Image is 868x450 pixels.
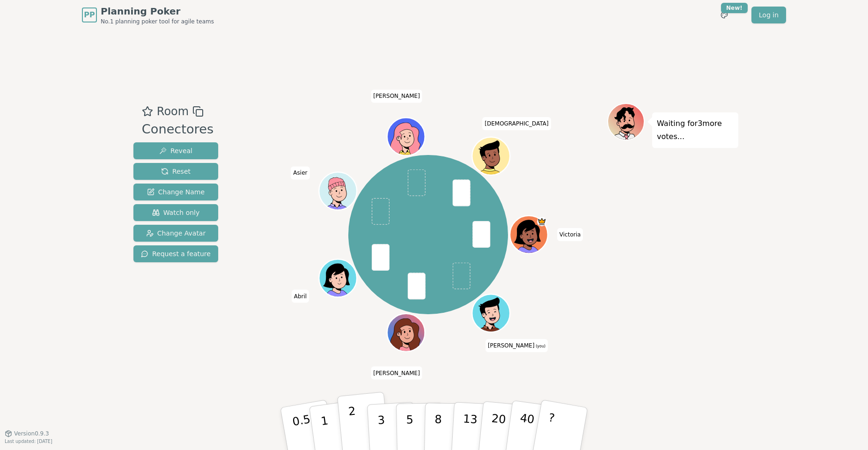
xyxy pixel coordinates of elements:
button: Click to change your avatar [473,295,508,331]
span: Request a feature [141,249,211,258]
button: Add as favourite [142,103,153,120]
button: Reveal [133,142,218,159]
span: Version 0.9.3 [14,430,49,437]
span: Planning Poker [101,5,214,18]
span: Click to change your name [371,89,422,103]
span: Watch only [152,208,200,217]
span: Click to change your name [371,366,422,379]
div: Conectores [142,120,213,139]
div: New! [721,3,748,13]
span: Reset [161,167,191,176]
button: Change Avatar [133,225,218,242]
span: Room [157,103,189,120]
button: Watch only [133,204,218,221]
span: Change Avatar [146,229,206,238]
span: Click to change your name [291,166,309,179]
a: Log in [751,7,786,23]
span: Click to change your name [292,289,309,302]
button: New! [716,7,733,23]
button: Version0.9.3 [5,430,49,437]
button: Reset [133,163,218,180]
a: PPPlanning PokerNo.1 planning poker tool for agile teams [82,5,214,25]
span: Victoria is the host [537,217,546,226]
span: Last updated: [DATE] [5,439,52,444]
span: PP [84,9,95,21]
p: Waiting for 3 more votes... [657,117,734,143]
span: Reveal [159,146,192,155]
button: Change Name [133,184,218,200]
span: Click to change your name [557,228,583,241]
span: Click to change your name [482,117,551,130]
button: Request a feature [133,245,218,262]
span: Click to change your name [485,339,548,352]
span: (you) [535,344,546,348]
span: No.1 planning poker tool for agile teams [101,18,214,25]
span: Change Name [147,187,205,197]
